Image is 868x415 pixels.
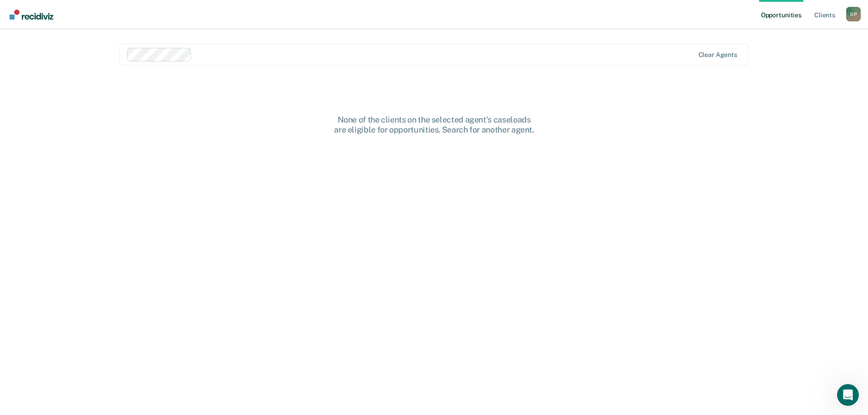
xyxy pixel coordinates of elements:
iframe: Intercom live chat [837,384,859,406]
img: Recidiviz [10,10,53,20]
div: Clear agents [699,51,737,59]
button: Profile dropdown button [846,7,861,21]
div: None of the clients on the selected agent's caseloads are eligible for opportunities. Search for ... [288,115,580,134]
div: D P [846,7,861,21]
